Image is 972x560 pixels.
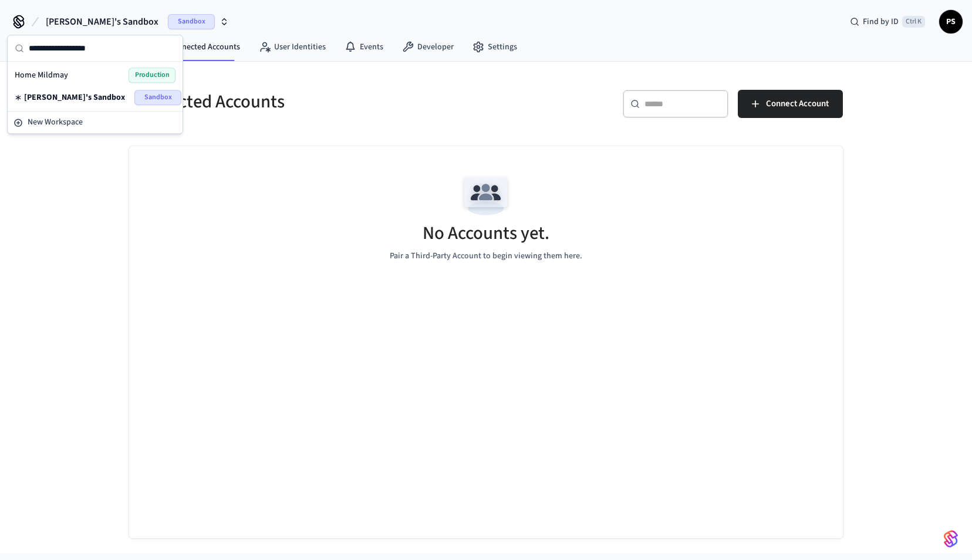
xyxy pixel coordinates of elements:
[940,11,961,32] span: PS
[9,113,181,132] button: New Workspace
[463,36,526,58] a: Settings
[129,68,176,83] span: Production
[944,529,958,548] img: SeamLogoGradient.69752ec5.svg
[15,69,68,81] span: Home Mildmay
[129,90,479,114] h5: Connected Accounts
[143,36,249,58] a: Connected Accounts
[168,14,215,29] span: Sandbox
[46,15,158,29] span: [PERSON_NAME]'s Sandbox
[841,11,934,32] div: Find by IDCtrl K
[249,36,335,58] a: User Identities
[863,16,899,28] span: Find by ID
[24,92,125,103] span: [PERSON_NAME]'s Sandbox
[423,221,549,245] h5: No Accounts yet.
[766,96,829,112] span: Connect Account
[335,36,393,58] a: Events
[8,62,183,111] div: Suggestions
[460,170,512,222] img: Team Empty State
[393,36,463,58] a: Developer
[939,10,963,33] button: PS
[902,16,925,28] span: Ctrl K
[738,90,843,118] button: Connect Account
[390,250,582,262] p: Pair a Third-Party Account to begin viewing them here.
[134,90,181,105] span: Sandbox
[28,116,83,129] span: New Workspace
